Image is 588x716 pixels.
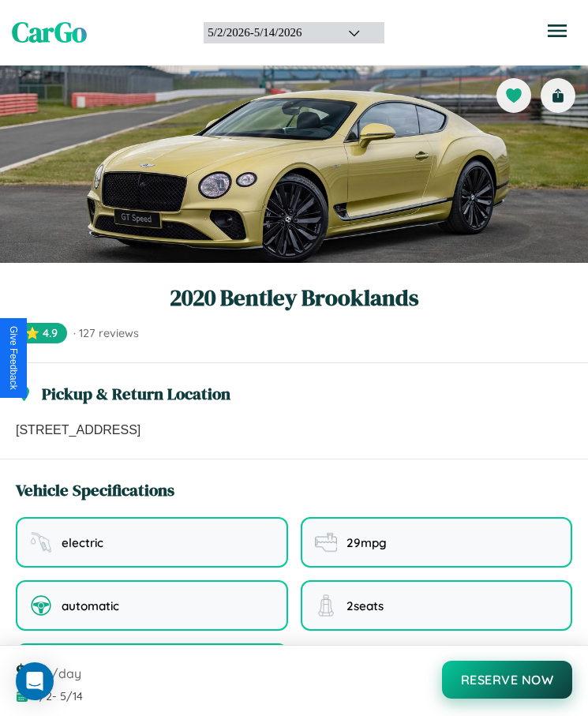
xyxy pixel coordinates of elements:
h3: Vehicle Specifications [16,478,174,501]
p: [STREET_ADDRESS] [16,421,572,440]
span: electric [62,535,103,550]
span: ⭐ 4.9 [16,323,67,343]
span: 2 seats [346,598,384,613]
img: fuel type [30,531,52,553]
img: fuel efficiency [315,531,337,553]
span: 5 / 2 - 5 / 14 [33,689,83,703]
span: $ 110 [16,658,48,684]
span: · 127 reviews [73,326,139,340]
button: Reserve Now [442,661,573,699]
span: CarGo [12,13,87,51]
span: /day [51,665,81,681]
span: automatic [62,598,119,613]
h1: 2020 Bentley Brooklands [16,282,572,313]
div: Open Intercom Messenger [16,662,54,700]
div: 5 / 2 / 2026 - 5 / 14 / 2026 [208,26,328,39]
div: Give Feedback [8,326,19,390]
span: 29 mpg [346,535,387,550]
img: seating [315,594,337,617]
h3: Pickup & Return Location [42,382,230,405]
